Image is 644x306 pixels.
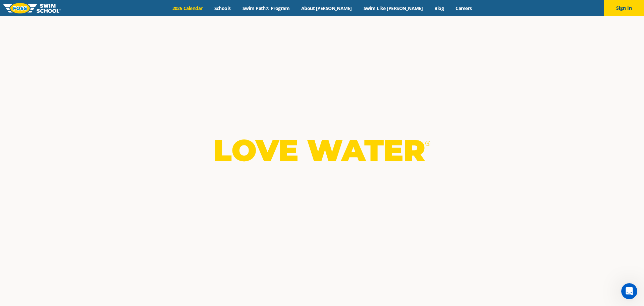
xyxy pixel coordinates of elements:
p: LOVE WATER [213,132,430,168]
a: Swim Path® Program [236,5,295,11]
iframe: Intercom live chat [621,283,637,299]
sup: ® [425,139,430,147]
a: Schools [208,5,236,11]
a: 2025 Calendar [166,5,208,11]
a: Swim Like [PERSON_NAME] [358,5,429,11]
a: Careers [450,5,478,11]
a: About [PERSON_NAME] [296,5,358,11]
img: FOSS Swim School Logo [3,3,61,13]
a: Blog [429,5,450,11]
